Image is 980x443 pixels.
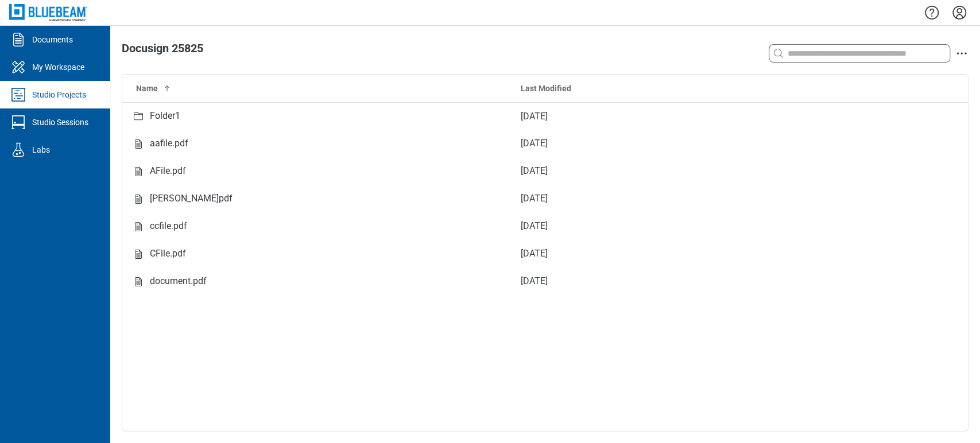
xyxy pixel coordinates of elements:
div: Name [136,83,502,94]
td: [DATE] [512,157,884,185]
div: [PERSON_NAME]pdf [150,192,233,206]
img: Bluebeam, Inc. [9,4,87,21]
div: AFile.pdf [150,164,186,178]
div: Documents [32,34,73,45]
svg: My Workspace [9,58,28,76]
svg: Labs [9,141,28,159]
div: CFile.pdf [150,247,186,261]
td: [DATE] [512,102,884,130]
div: document.pdf [150,274,207,289]
svg: Studio Sessions [9,113,28,131]
svg: Studio Projects [9,86,28,104]
button: action-menu [955,46,969,60]
td: [DATE] [512,185,884,212]
td: [DATE] [512,240,884,267]
div: Folder1 [150,109,180,123]
td: [DATE] [512,212,884,240]
div: aafile.pdf [150,137,188,151]
div: Labs [32,144,50,156]
svg: Documents [9,30,28,49]
button: Settings [950,3,969,22]
div: Studio Projects [32,89,86,100]
table: Studio items table [122,75,968,295]
div: ccfile.pdf [150,219,187,234]
span: Docusign 25825 [122,41,203,55]
div: Last Modified [521,83,874,94]
td: [DATE] [512,130,884,157]
td: [DATE] [512,267,884,295]
div: My Workspace [32,61,84,73]
div: Studio Sessions [32,116,88,128]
